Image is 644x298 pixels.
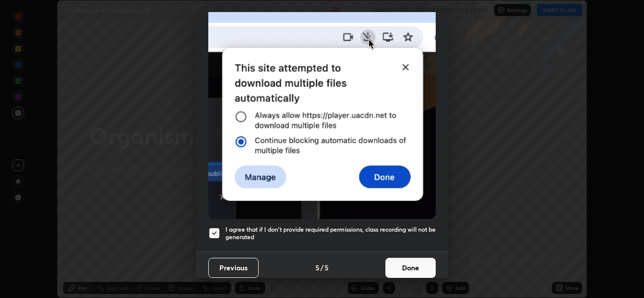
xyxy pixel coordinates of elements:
[225,226,436,241] h5: I agree that if I don't provide required permissions, class recording will not be generated
[208,258,259,278] button: Previous
[315,262,319,273] h4: 5
[385,258,436,278] button: Done
[325,262,329,273] h4: 5
[320,262,324,273] h4: /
